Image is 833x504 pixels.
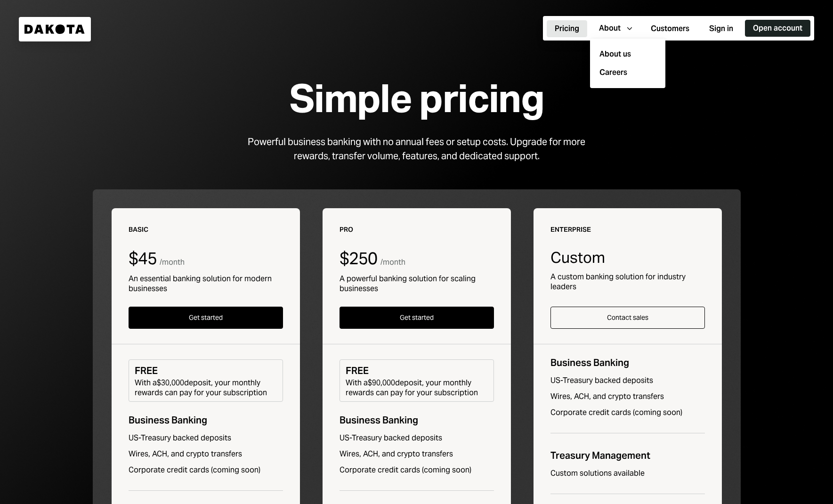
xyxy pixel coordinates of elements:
[599,67,663,79] a: Careers
[340,225,494,234] div: Pro
[550,356,705,370] div: Business Banking
[340,307,494,329] button: Get started
[129,413,283,427] div: Business Banking
[591,20,639,37] button: About
[547,19,587,38] a: Pricing
[643,19,697,38] a: Customers
[745,20,810,37] button: Open account
[550,307,705,329] button: Contact sales
[550,272,705,292] div: A custom banking solution for industry leaders
[701,20,741,37] button: Sign in
[160,257,185,268] div: / month
[129,465,283,475] div: Corporate credit cards (coming soon)
[550,225,705,234] div: Enterprise
[380,257,405,268] div: / month
[129,449,283,459] div: Wires, ACH, and crypto transfers
[599,23,621,33] div: About
[236,135,598,163] div: Powerful business banking with no annual fees or setup costs. Upgrade for more rewards, transfer ...
[550,249,705,266] div: Custom
[340,413,494,427] div: Business Banking
[701,19,741,38] a: Sign in
[550,391,705,402] div: Wires, ACH, and crypto transfers
[340,433,494,443] div: US-Treasury backed deposits
[643,20,697,37] button: Customers
[596,44,660,64] a: About us
[340,465,494,475] div: Corporate credit cards (coming soon)
[340,274,494,293] div: A powerful banking solution for scaling businesses
[129,307,283,329] button: Get started
[340,449,494,459] div: Wires, ACH, and crypto transfers
[550,468,705,479] div: Custom solutions available
[550,407,705,418] div: Corporate credit cards (coming soon)
[129,249,157,268] div: $45
[550,448,705,463] div: Treasury Management
[135,378,277,398] div: With a $30,000 deposit, your monthly rewards can pay for your subscription
[346,378,488,398] div: With a $90,000 deposit, your monthly rewards can pay for your subscription
[129,433,283,443] div: US-Treasury backed deposits
[346,364,488,378] div: FREE
[129,225,283,234] div: Basic
[135,364,277,378] div: FREE
[547,20,587,37] button: Pricing
[596,45,660,64] div: About us
[129,274,283,293] div: An essential banking solution for modern businesses
[289,77,544,120] div: Simple pricing
[340,249,378,268] div: $250
[550,375,705,386] div: US-Treasury backed deposits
